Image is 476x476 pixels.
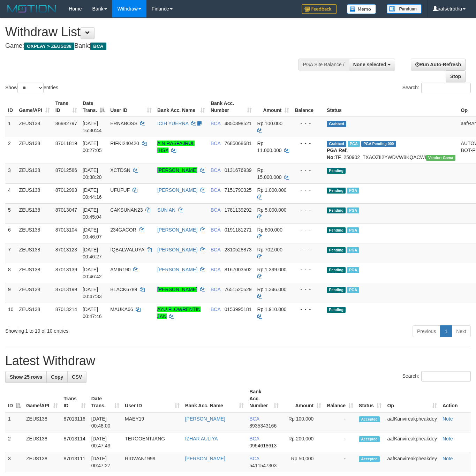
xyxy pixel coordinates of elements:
a: Note [443,436,453,441]
td: 87013114 [61,432,88,452]
td: 5 [5,203,16,223]
td: ZEUS138 [16,137,53,164]
span: Marked by aafanarl [347,207,359,213]
td: 1 [5,412,23,432]
span: AMIR190 [110,267,130,272]
th: Trans ID: activate to sort column ascending [53,97,80,117]
span: BLACK6789 [110,287,137,292]
th: Date Trans.: activate to sort column ascending [89,385,122,412]
a: Show 25 rows [5,371,47,383]
span: Copy 7151790325 to clipboard [225,187,252,193]
span: 87013047 [55,207,77,213]
td: 3 [5,164,16,183]
td: RIDWAN1999 [122,452,182,472]
th: ID [5,97,16,117]
span: Marked by aafanarl [347,188,359,194]
th: Amount: activate to sort column ascending [281,385,324,412]
span: [DATE] 00:45:04 [83,207,102,220]
span: RIFKI240420 [110,141,139,146]
span: Accepted [359,456,380,462]
td: ZEUS138 [16,117,53,137]
th: ID: activate to sort column descending [5,385,23,412]
th: Game/API: activate to sort column ascending [23,385,61,412]
th: User ID: activate to sort column ascending [107,97,154,117]
span: BCA [211,247,220,252]
td: 9 [5,283,16,303]
span: [DATE] 00:44:16 [83,187,102,200]
th: Action [440,385,471,412]
a: Next [452,325,471,337]
span: BCA [211,141,220,146]
span: 87011819 [55,141,77,146]
span: Rp 600.000 [257,227,282,233]
img: MOTION_logo.png [5,3,58,14]
td: Rp 50,000 [281,452,324,472]
a: 1 [440,325,452,337]
td: 10 [5,303,16,323]
span: Copy 7685068681 to clipboard [225,141,252,146]
th: Bank Acc. Number: activate to sort column ascending [208,97,255,117]
td: [DATE] 00:48:00 [89,412,122,432]
span: Copy 8935343166 to clipboard [249,423,277,429]
span: Copy 4850398521 to clipboard [225,121,252,126]
td: ZEUS138 [16,283,53,303]
a: ICIH YUERNA [157,121,188,126]
span: Copy 1781139292 to clipboard [225,207,252,213]
span: PGA Pending [361,141,396,147]
td: Rp 100,000 [281,412,324,432]
a: Previous [413,325,440,337]
span: BCA [90,43,106,50]
span: None selected [353,62,386,67]
span: 87013123 [55,247,77,252]
span: Pending [327,227,346,233]
img: Feedback.jpg [302,4,337,14]
a: [PERSON_NAME] [157,287,197,292]
td: 7 [5,243,16,263]
a: Note [443,416,453,422]
span: Pending [327,307,346,313]
td: 6 [5,223,16,243]
span: UFUFUF [110,187,130,193]
span: CSV [72,374,82,380]
span: Rp 5.000.000 [257,207,287,213]
button: None selected [349,59,395,70]
th: Status [324,97,458,117]
a: A N RASFAJRUL IHSA [157,141,195,153]
div: PGA Site Balance / [299,59,349,70]
label: Search: [402,83,471,93]
span: Marked by aafanarl [348,141,360,147]
img: Button%20Memo.svg [347,4,376,14]
th: Amount: activate to sort column ascending [255,97,292,117]
span: OXPLAY > ZEUS138 [24,43,74,50]
a: AYU FLOWRENTIN JAN [157,307,201,319]
span: BCA [211,287,220,292]
span: [DATE] 16:30:44 [83,121,102,133]
h1: Withdraw List [5,25,310,39]
span: [DATE] 00:47:33 [83,287,102,299]
td: 2 [5,137,16,164]
td: aafKanvireakpheakdey [384,432,439,452]
a: Copy [46,371,68,383]
th: Balance [292,97,324,117]
span: Pending [327,267,346,273]
div: - - - [295,167,321,174]
span: Rp 1.399.000 [257,267,287,272]
input: Search: [421,371,471,381]
a: Run Auto-Refresh [411,59,466,70]
span: CAKSUNAN23 [110,207,143,213]
td: Rp 200,000 [281,432,324,452]
input: Search: [421,83,471,93]
div: - - - [295,120,321,127]
td: ZEUS138 [23,452,61,472]
span: BCA [249,456,259,461]
a: [PERSON_NAME] [157,187,197,193]
h4: Game: Bank: [5,43,310,50]
span: Copy 5411547303 to clipboard [249,463,277,468]
a: CSV [67,371,86,383]
span: 87012993 [55,187,77,193]
span: BCA [211,121,220,126]
a: [PERSON_NAME] [157,267,197,272]
a: [PERSON_NAME] [157,227,197,233]
div: - - - [295,226,321,233]
td: ZEUS138 [16,223,53,243]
